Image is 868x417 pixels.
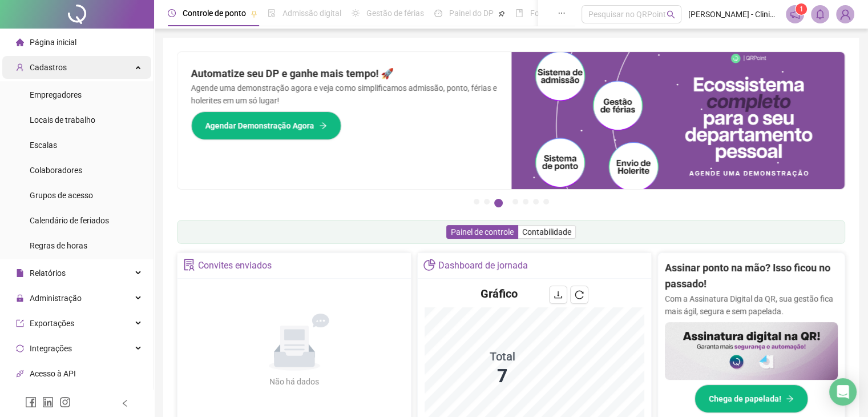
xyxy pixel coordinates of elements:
img: banner%2F02c71560-61a6-44d4-94b9-c8ab97240462.png [665,322,838,380]
span: ellipsis [558,9,566,17]
span: api [16,370,24,378]
span: Colaboradores [30,166,82,175]
span: user-add [16,63,24,71]
span: sun [352,9,360,17]
span: facebook [25,396,37,408]
span: lock [16,294,24,302]
span: arrow-right [319,122,327,130]
button: 5 [523,199,528,205]
span: search [667,10,675,19]
button: Chega de papelada! [695,384,808,413]
button: 3 [494,199,503,207]
span: solution [183,259,195,271]
span: Locais de trabalho [30,115,95,125]
span: Controle de ponto [183,9,246,18]
div: Open Intercom Messenger [829,378,857,406]
span: [PERSON_NAME] - Clinica [PERSON_NAME] [688,8,779,21]
span: Regras de horas [30,241,87,250]
span: Gestão de férias [366,9,424,18]
span: Empregadores [30,90,82,99]
span: file [16,269,24,277]
p: Com a Assinatura Digital da QR, sua gestão fica mais ágil, segura e sem papelada. [665,292,838,318]
span: home [16,38,24,46]
span: Página inicial [30,38,76,47]
span: Chega de papelada! [709,392,781,405]
span: pushpin [498,10,505,17]
h4: Gráfico [481,286,518,302]
span: Relatórios [30,268,66,278]
span: bell [815,9,825,19]
h2: Automatize seu DP e ganhe mais tempo! 🚀 [191,66,498,82]
span: Calendário de feriados [30,216,109,225]
img: 89718 [837,6,854,23]
span: Contabilidade [522,227,571,236]
span: Administração [30,294,82,303]
sup: 1 [796,3,807,15]
span: Painel de controle [451,227,514,236]
span: Painel do DP [449,9,494,18]
span: download [554,290,563,299]
span: Acesso à API [30,369,76,378]
span: Exportações [30,319,74,328]
button: 4 [512,199,518,205]
div: Convites enviados [198,256,272,275]
button: 6 [533,199,539,205]
span: reload [575,290,584,299]
button: Agendar Demonstração Agora [191,111,341,140]
span: instagram [59,396,71,408]
span: export [16,319,24,327]
span: linkedin [42,396,54,408]
span: sync [16,344,24,352]
span: Grupos de acesso [30,191,93,200]
span: pushpin [251,10,257,17]
h2: Assinar ponto na mão? Isso ficou no passado! [665,260,838,292]
span: dashboard [434,9,442,17]
span: left [121,399,129,407]
img: banner%2Fd57e337e-a0d3-4837-9615-f134fc33a8e6.png [511,52,845,189]
span: Integrações [30,344,72,353]
span: pie-chart [423,259,435,271]
span: book [515,9,523,17]
span: Cadastros [30,63,67,72]
span: Folha de pagamento [530,9,603,18]
p: Agende uma demonstração agora e veja como simplificamos admissão, ponto, férias e holerites em um... [191,82,498,107]
div: Não há dados [242,375,347,388]
button: 1 [474,199,479,205]
span: clock-circle [168,9,176,17]
span: Agendar Demonstração Agora [205,119,314,132]
span: file-done [268,9,276,17]
span: arrow-right [786,395,794,403]
button: 2 [484,199,490,205]
span: Admissão digital [282,9,341,18]
span: Escalas [30,141,57,150]
button: 7 [543,199,549,205]
span: 1 [800,5,804,13]
span: notification [790,9,800,19]
div: Dashboard de jornada [438,256,528,275]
